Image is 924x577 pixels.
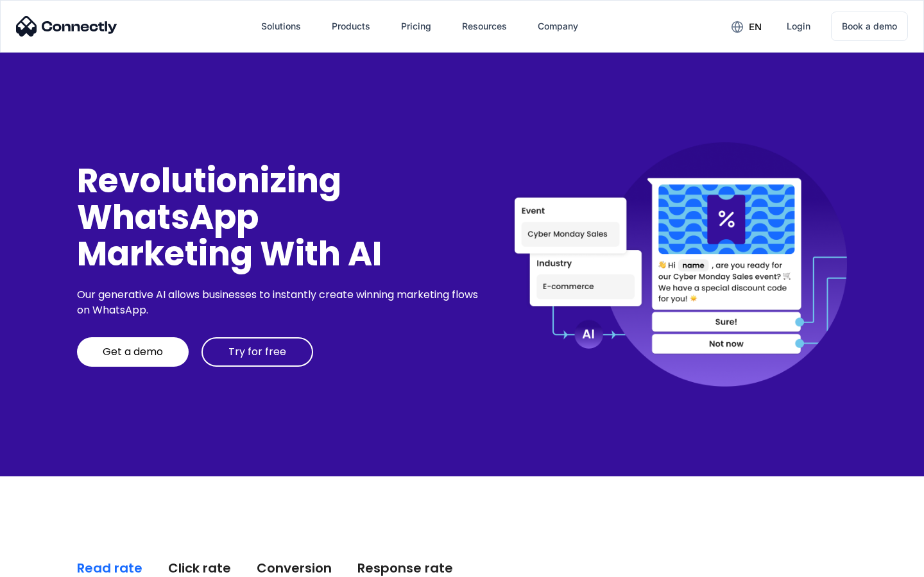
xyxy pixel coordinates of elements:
div: Our generative AI allows businesses to instantly create winning marketing flows on WhatsApp. [77,287,483,318]
div: Products [332,17,370,35]
div: Solutions [261,17,301,35]
a: Try for free [201,337,313,367]
a: Pricing [391,11,441,42]
div: en [749,18,762,36]
div: Pricing [401,17,431,35]
div: Try for free [228,346,286,358]
img: Connectly Logo [16,16,117,37]
a: Book a demo [831,12,908,41]
div: Revolutionizing WhatsApp Marketing With AI [77,162,483,272]
div: Get a demo [103,346,163,358]
div: Conversion [257,559,332,577]
a: Get a demo [77,337,189,367]
div: Company [538,17,578,35]
a: Login [776,11,821,42]
div: Response rate [357,559,453,577]
div: Resources [462,17,507,35]
div: Click rate [168,559,231,577]
div: Login [787,17,810,35]
div: Read rate [77,559,142,577]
